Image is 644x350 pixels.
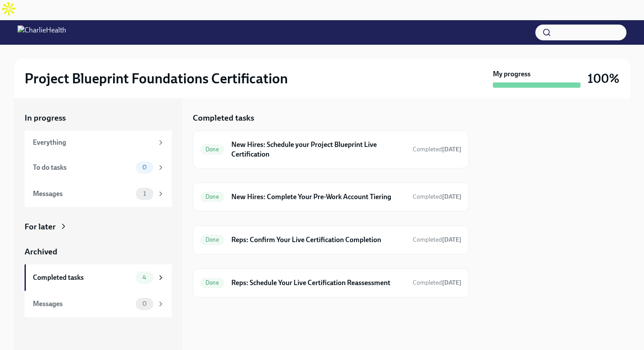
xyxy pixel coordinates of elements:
[137,300,152,307] span: 0
[25,181,172,207] a: Messages1
[231,140,406,159] h6: New Hires: Schedule your Project Blueprint Live Certification
[413,236,461,244] span: October 13th, 2025 15:42
[413,279,461,287] span: October 13th, 2025 15:41
[442,236,461,243] strong: [DATE]
[231,192,406,202] h6: New Hires: Complete Your Pre-Work Account Tiering
[587,71,619,86] h3: 100%
[138,190,151,197] span: 1
[442,146,461,153] strong: [DATE]
[413,236,461,243] span: Completed
[493,69,531,79] strong: My progress
[442,279,461,286] strong: [DATE]
[33,138,153,147] div: Everything
[413,279,461,286] span: Completed
[413,145,461,154] span: September 2nd, 2025 13:30
[231,235,406,245] h6: Reps: Confirm Your Live Certification Completion
[200,233,461,247] a: DoneReps: Confirm Your Live Certification CompletionCompleted[DATE]
[200,193,224,200] span: Done
[25,154,172,181] a: To do tasks0
[442,193,461,200] strong: [DATE]
[200,276,461,290] a: DoneReps: Schedule Your Live Certification ReassessmentCompleted[DATE]
[200,190,461,204] a: DoneNew Hires: Complete Your Pre-Work Account TieringCompleted[DATE]
[413,193,461,200] span: Completed
[33,273,132,282] div: Completed tasks
[25,131,172,154] a: Everything
[413,193,461,201] span: September 8th, 2025 13:00
[25,221,56,232] div: For later
[25,221,172,232] a: For later
[137,274,152,281] span: 4
[231,278,406,288] h6: Reps: Schedule Your Live Certification Reassessment
[193,112,254,124] h5: Completed tasks
[25,70,288,87] h2: Project Blueprint Foundations Certification
[200,138,461,161] a: DoneNew Hires: Schedule your Project Blueprint Live CertificationCompleted[DATE]
[33,299,132,309] div: Messages
[18,25,66,39] img: CharlieHealth
[413,146,461,153] span: Completed
[200,279,224,286] span: Done
[200,236,224,243] span: Done
[25,291,172,317] a: Messages0
[25,264,172,291] a: Completed tasks4
[200,146,224,153] span: Done
[137,164,152,171] span: 0
[25,246,172,257] a: Archived
[33,163,132,172] div: To do tasks
[33,189,132,199] div: Messages
[25,112,172,124] a: In progress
